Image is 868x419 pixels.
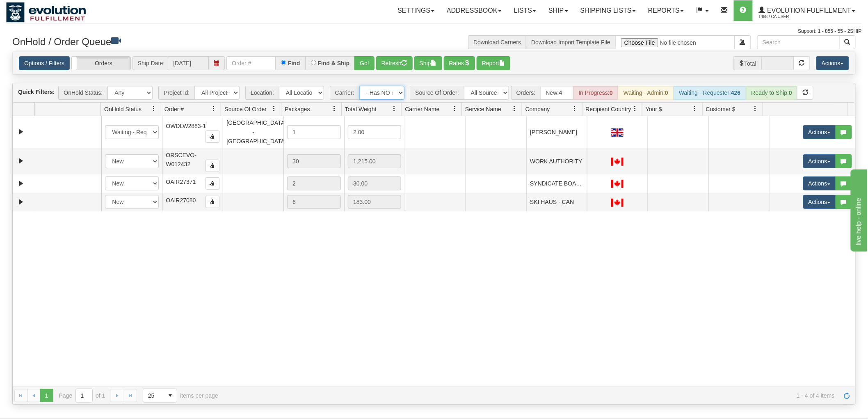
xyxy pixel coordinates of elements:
[12,35,428,47] h3: OnHold / Order Queue
[642,0,690,21] a: Reports
[611,180,624,188] img: CA
[448,102,461,116] a: Carrier Name filter column settings
[6,5,76,15] div: live help - online
[16,197,26,207] a: Expand
[610,89,613,96] strong: 0
[166,123,206,129] span: OWDLW2883-1
[526,148,587,174] td: WORK AUTHORITY
[473,39,521,46] a: Download Carriers
[345,105,377,113] span: Total Weight
[765,7,851,14] span: Evolution Fulfillment
[628,102,642,116] a: Recipient Country filter column settings
[508,102,522,116] a: Service Name filter column settings
[526,174,587,193] td: SYNDICATE BOARDSHOP LTD
[287,176,340,190] div: 2
[611,158,624,166] img: CA
[573,86,618,100] div: In Progress:
[143,389,218,403] span: items per page
[267,102,281,116] a: Source Of Order filter column settings
[206,196,219,208] button: Copy to clipboard
[803,176,836,190] button: Actions
[542,0,574,21] a: Ship
[757,35,840,49] input: Search
[559,89,562,96] strong: 4
[568,102,582,116] a: Company filter column settings
[287,195,340,209] div: 6
[147,102,161,116] a: OnHold Status filter column settings
[330,86,359,100] span: Carrier:
[733,56,762,70] span: Total
[646,105,662,113] span: Your $
[388,102,402,116] a: Total Weight filter column settings
[731,89,740,96] strong: 426
[348,154,401,168] div: 1,215.00
[803,125,836,139] button: Actions
[224,105,267,113] span: Source Of Order
[665,89,668,96] strong: 0
[16,156,26,166] a: Expand
[13,83,855,103] div: grid toolbar
[16,127,26,137] a: Expand
[18,88,55,96] label: Quick Filters:
[849,167,867,251] iframe: chat widget
[206,177,219,190] button: Copy to clipboard
[508,0,542,21] a: Lists
[574,0,642,21] a: Shipping lists
[511,86,541,100] span: Orders:
[104,105,142,113] span: OnHold Status
[72,57,130,70] label: Orders
[348,195,401,209] div: 183.00
[76,389,92,402] input: Page 1
[158,86,194,100] span: Project Id:
[166,152,196,167] span: ORSCEVO-W012432
[688,102,702,116] a: Your $ filter column settings
[58,86,107,100] span: OnHold Status:
[164,105,184,113] span: Order #
[376,56,413,70] button: Refresh
[611,128,624,137] img: GB
[19,56,70,70] a: Options / Filters
[348,176,401,190] div: 30.00
[285,105,310,113] span: Packages
[618,86,674,100] div: Waiting - Admin:
[226,56,276,70] input: Order #
[586,105,631,113] span: Recipient Country
[318,60,350,66] label: Find & Ship
[206,131,219,143] button: Copy to clipboard
[477,56,510,70] button: Report
[674,86,746,100] div: Waiting - Requester:
[611,199,624,207] img: CA
[59,389,105,403] span: Page of 1
[164,389,177,402] span: select
[287,154,340,168] div: 30
[6,2,86,23] img: logo1488.jpg
[465,105,501,113] span: Service Name
[166,179,196,185] span: OAIR27371
[410,86,464,100] span: Source Of Order:
[16,179,26,189] a: Expand
[525,105,550,113] span: Company
[816,56,849,70] button: Actions
[226,118,280,146] div: [GEOGRAPHIC_DATA] - [GEOGRAPHIC_DATA]
[746,86,798,100] div: Ready to Ship:
[706,105,736,113] span: Customer $
[288,60,300,66] label: Find
[143,389,177,403] span: Page sizes drop down
[803,154,836,168] button: Actions
[526,193,587,211] td: SKI HAUS - CAN
[40,389,53,402] span: Page 1
[841,389,854,402] a: Refresh
[245,86,279,100] span: Location:
[759,13,820,21] span: 1488 / CA User
[753,0,861,21] a: Evolution Fulfillment 1488 / CA User
[789,89,792,96] strong: 0
[444,56,475,70] button: Rates
[230,392,835,399] span: 1 - 4 of 4 items
[414,56,442,70] button: Ship
[839,35,856,49] button: Search
[354,56,375,70] button: Go!
[166,197,196,204] span: OAIR27080
[391,0,441,21] a: Settings
[441,0,508,21] a: Addressbook
[327,102,341,116] a: Packages filter column settings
